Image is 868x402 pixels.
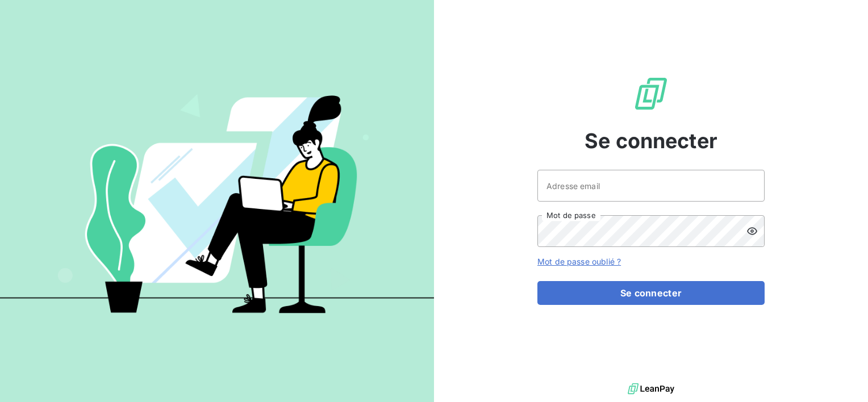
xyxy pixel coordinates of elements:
[633,76,669,112] img: Logo LeanPay
[537,257,621,266] a: Mot de passe oublié ?
[585,125,717,156] span: Se connecter
[628,380,674,397] img: logo
[537,281,765,305] button: Se connecter
[537,170,765,202] input: placeholder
